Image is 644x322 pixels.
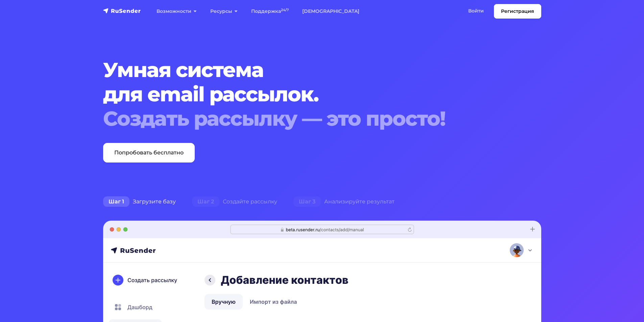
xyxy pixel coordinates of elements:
[293,196,321,207] span: Шаг 3
[281,8,289,12] sup: 24/7
[295,4,366,18] a: [DEMOGRAPHIC_DATA]
[184,195,285,208] div: Создайте рассылку
[244,4,295,18] a: Поддержка24/7
[461,4,491,18] a: Войти
[103,196,129,207] span: Шаг 1
[103,106,504,131] div: Создать рассылку — это просто!
[192,196,219,207] span: Шаг 2
[103,7,141,14] img: RuSender
[103,143,195,163] a: Попробовать бесплатно
[494,4,541,19] a: Регистрация
[285,195,403,208] div: Анализируйте результат
[95,195,184,208] div: Загрузите базу
[150,4,204,18] a: Возможности
[204,4,244,18] a: Ресурсы
[103,58,504,131] h1: Умная система для email рассылок.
